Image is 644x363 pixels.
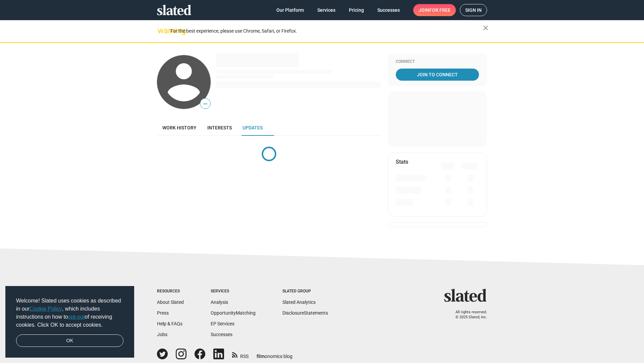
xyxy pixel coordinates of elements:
div: Resources [157,289,184,294]
a: Our Platform [271,4,309,16]
a: dismiss cookie message [16,334,123,347]
a: Help & FAQs [157,321,182,326]
a: RSS [232,349,249,360]
span: Successes [377,4,400,16]
a: Interests [202,120,237,136]
span: Join [419,4,450,16]
span: for free [429,4,450,16]
div: Slated Group [282,289,328,294]
div: cookieconsent [5,286,134,358]
a: OpportunityMatching [211,310,256,316]
a: Joinfor free [413,4,456,16]
span: Welcome! Slated uses cookies as described in our , which includes instructions on how to of recei... [16,297,123,329]
mat-card-title: Stats [396,158,408,165]
span: Updates [243,125,263,130]
span: Services [317,4,335,16]
a: EP Services [211,321,234,326]
a: Join To Connect [396,69,479,81]
a: Successes [211,332,232,337]
mat-icon: warning [158,27,166,35]
a: Pricing [343,4,369,16]
span: Work history [162,125,197,130]
div: Connect [396,59,479,65]
span: Our Platform [276,4,304,16]
a: Successes [372,4,405,16]
span: Join To Connect [397,69,478,81]
span: — [200,99,210,108]
a: filmonomics blog [257,348,292,360]
a: About Slated [157,299,184,305]
div: For the best experience, please use Chrome, Safari, or Firefox. [170,27,483,36]
a: DisclosureStatements [282,310,328,316]
span: film [257,354,265,359]
a: Updates [237,120,268,136]
span: Pricing [349,4,364,16]
a: Slated Analytics [282,299,316,305]
a: Press [157,310,169,316]
a: Sign in [460,4,487,16]
span: Sign in [465,4,482,16]
a: Cookie Policy [30,306,62,312]
a: Jobs [157,332,167,337]
p: All rights reserved. © 2025 Slated, Inc. [448,310,487,320]
a: opt-out [68,314,85,320]
span: Interests [207,125,232,130]
a: Work history [157,120,202,136]
a: Analysis [211,299,228,305]
a: Services [312,4,341,16]
div: Services [211,289,256,294]
mat-icon: close [482,24,490,32]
